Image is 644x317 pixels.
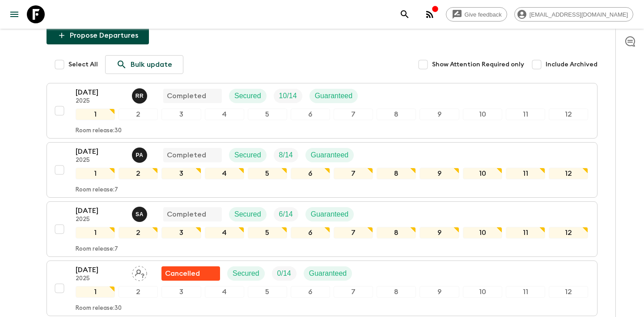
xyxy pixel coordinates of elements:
[76,216,125,223] p: 2025
[377,109,416,120] div: 8
[105,55,183,74] a: Bulk update
[161,266,220,281] div: Flash Pack cancellation
[167,150,206,161] p: Completed
[229,207,267,221] div: Secured
[396,5,414,23] button: search adventures
[419,109,459,120] div: 9
[205,168,244,179] div: 4
[460,11,507,18] span: Give feedback
[68,60,98,69] span: Select All
[161,168,201,179] div: 3
[463,286,502,298] div: 10
[248,109,287,120] div: 5
[514,7,633,22] div: [EMAIL_ADDRESS][DOMAIN_NAME]
[234,150,261,161] p: Secured
[419,286,459,298] div: 9
[506,286,545,298] div: 11
[76,265,125,275] p: [DATE]
[76,157,125,164] p: 2025
[76,187,118,194] p: Room release: 7
[334,227,373,239] div: 7
[419,168,459,179] div: 9
[334,286,373,298] div: 7
[315,91,353,101] p: Guaranteed
[274,207,298,221] div: Trip Fill
[161,109,201,120] div: 3
[76,286,115,298] div: 1
[248,286,287,298] div: 5
[463,227,502,239] div: 10
[549,109,588,120] div: 12
[546,60,597,69] span: Include Archived
[311,209,349,220] p: Guaranteed
[47,26,149,44] button: Propose Departures
[229,89,267,103] div: Secured
[76,305,122,312] p: Room release: 30
[506,227,545,239] div: 11
[132,209,149,217] span: Suren Abeykoon
[47,201,597,257] button: [DATE]2025Suren AbeykoonCompletedSecuredTrip FillGuaranteed123456789101112Room release:7
[76,246,118,253] p: Room release: 7
[167,91,206,101] p: Completed
[506,168,545,179] div: 11
[279,209,293,220] p: 6 / 14
[5,5,23,23] button: menu
[446,7,507,22] a: Give feedback
[234,209,261,220] p: Secured
[525,11,633,18] span: [EMAIL_ADDRESS][DOMAIN_NAME]
[119,227,158,239] div: 2
[233,268,259,279] p: Secured
[167,209,206,220] p: Completed
[419,227,459,239] div: 9
[161,286,201,298] div: 3
[119,168,158,179] div: 2
[463,168,502,179] div: 10
[291,168,330,179] div: 6
[377,168,416,179] div: 8
[279,150,293,161] p: 8 / 14
[132,91,149,98] span: Ramli Raban
[248,168,287,179] div: 5
[205,109,244,120] div: 4
[76,227,115,239] div: 1
[248,227,287,239] div: 5
[377,286,416,298] div: 8
[463,109,502,120] div: 10
[274,89,302,103] div: Trip Fill
[76,168,115,179] div: 1
[205,227,244,239] div: 4
[47,142,597,198] button: [DATE]2025Prasad AdikariCompletedSecuredTrip FillGuaranteed123456789101112Room release:7
[279,91,297,101] p: 10 / 14
[277,268,291,279] p: 0 / 14
[229,148,267,162] div: Secured
[131,59,172,70] p: Bulk update
[227,266,265,281] div: Secured
[234,91,261,101] p: Secured
[334,168,373,179] div: 7
[309,268,347,279] p: Guaranteed
[76,98,125,105] p: 2025
[291,109,330,120] div: 6
[205,286,244,298] div: 4
[76,146,125,157] p: [DATE]
[76,205,125,216] p: [DATE]
[119,109,158,120] div: 2
[432,60,524,69] span: Show Attention Required only
[506,109,545,120] div: 11
[272,266,297,281] div: Trip Fill
[291,227,330,239] div: 6
[47,261,597,316] button: [DATE]2025Assign pack leaderFlash Pack cancellationSecuredTrip FillGuaranteed123456789101112Room ...
[291,286,330,298] div: 6
[311,150,349,161] p: Guaranteed
[549,286,588,298] div: 12
[165,268,200,279] p: Cancelled
[47,83,597,139] button: [DATE]2025Ramli Raban CompletedSecuredTrip FillGuaranteed123456789101112Room release:30
[334,109,373,120] div: 7
[76,275,125,282] p: 2025
[132,150,149,157] span: Prasad Adikari
[119,286,158,298] div: 2
[549,227,588,239] div: 12
[76,87,125,98] p: [DATE]
[549,168,588,179] div: 12
[132,269,147,276] span: Assign pack leader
